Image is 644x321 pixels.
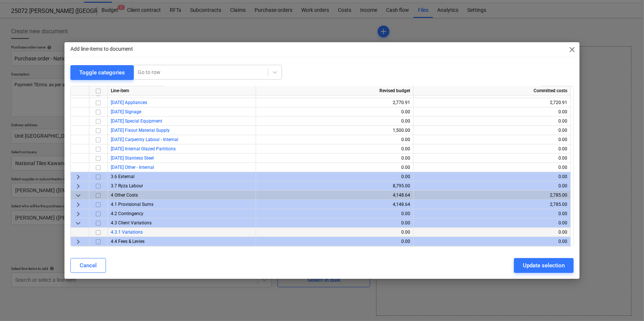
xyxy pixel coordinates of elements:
div: 1,500.00 [259,126,410,135]
div: 0.00 [259,154,410,163]
span: 3.5.99 Other - Internal [111,165,154,170]
a: [DATE] Carpentry Labour - Internal [111,137,178,142]
span: 3.6 External [111,174,135,179]
div: 0.00 [259,107,410,117]
div: Revised budget [256,86,414,96]
a: [DATE] Other - Internal [111,165,154,170]
a: [DATE] Internal Glazed Partitions [111,146,176,151]
span: 3.5.20 Internal Glazed Partitions [111,146,176,151]
div: 0.00 [259,135,410,144]
div: 0.00 [416,126,567,135]
iframe: Chat Widget [607,285,644,321]
span: keyboard_arrow_right [74,200,83,209]
div: 0.00 [416,163,567,172]
a: [DATE] Signage [111,109,141,114]
div: Update selection [523,261,565,270]
div: 2,785.00 [416,191,567,200]
div: 0.00 [416,144,567,154]
a: 4.3.1 Variations [111,230,143,235]
span: keyboard_arrow_right [74,181,83,190]
span: 4.2 Contingency [111,211,143,216]
div: 0.00 [259,228,410,237]
div: 0.00 [259,218,410,228]
div: 0.00 [259,209,410,218]
div: 0.00 [416,117,567,126]
div: 0.00 [416,135,567,144]
div: 0.00 [416,228,567,237]
span: 3.5.15 Appliances [111,100,147,105]
div: 0.00 [259,237,410,246]
span: keyboard_arrow_right [74,209,83,218]
div: 0.00 [416,181,567,191]
div: 8,795.00 [259,181,410,191]
div: 2,720.91 [416,98,567,107]
span: 3.5.16 Signage [111,109,141,114]
div: Line-item [108,86,256,96]
div: 0.00 [259,144,410,154]
span: 4.3 Client Variations [111,220,152,225]
span: 3.7 Ryza Labour [111,183,143,188]
div: 2,770.91 [259,98,410,107]
span: 3.5.14 FF&E [111,91,135,96]
a: [DATE] Fixout Material Supply [111,128,170,133]
span: keyboard_arrow_right [74,172,83,181]
div: 0.00 [416,209,567,218]
a: [DATE] Stainless Steel [111,156,154,161]
div: 0.00 [416,154,567,163]
div: 0.00 [259,163,410,172]
span: keyboard_arrow_right [74,237,83,246]
span: 3.5.18 Fixout Material Supply [111,128,170,133]
span: keyboard_arrow_down [74,218,83,227]
a: [DATE] Special Equipment [111,118,162,124]
div: Committed costs [414,86,571,96]
div: 0.00 [416,107,567,117]
span: 3.5.19 Carpentry Labour - Internal [111,137,178,142]
span: 4 Other Costs [111,193,138,198]
div: 0.00 [259,117,410,126]
div: 4,148.64 [259,200,410,209]
button: Cancel [70,258,106,273]
div: Cancel [80,261,97,270]
span: 4.1 Provisional Sums [111,202,153,207]
div: 4,148.64 [259,191,410,200]
div: 0.00 [259,172,410,181]
button: Toggle categories [70,65,134,80]
div: 0.00 [416,172,567,181]
span: 4.4 Fees & Levies [111,239,145,244]
span: close [568,45,577,54]
button: Update selection [514,258,574,273]
div: 0.00 [416,218,567,228]
div: 0.00 [416,237,567,246]
div: Toggle categories [79,68,125,77]
span: 3.5.17 Special Equipment [111,118,162,124]
span: keyboard_arrow_down [74,191,83,200]
a: [DATE] FF&E [111,91,135,96]
span: 3.5.21 Stainless Steel [111,156,154,161]
p: Add line-items to document [70,45,133,53]
a: [DATE] Appliances [111,100,147,105]
div: 2,785.00 [416,200,567,209]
